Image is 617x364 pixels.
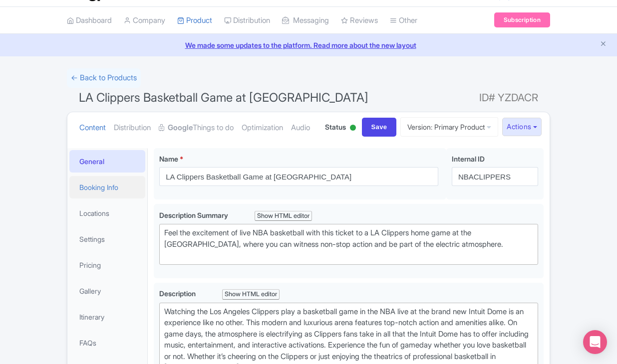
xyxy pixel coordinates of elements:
a: Company [124,7,165,34]
a: Audio [291,112,310,144]
span: Status [325,122,346,132]
a: Product [177,7,212,34]
div: Open Intercom Messenger [583,330,607,354]
a: Content [79,112,106,144]
a: GoogleThings to do [159,112,234,144]
a: Messaging [282,7,329,34]
a: Dashboard [67,7,112,34]
a: Subscription [494,12,550,27]
div: Feel the excitement of live NBA basketball with this ticket to a LA Clippers home game at the [GE... [164,227,533,261]
div: Show HTML editor [255,211,312,221]
strong: Google [168,122,193,134]
span: Name [159,155,178,163]
button: Close announcement [600,39,607,50]
span: LA Clippers Basketball Game at [GEOGRAPHIC_DATA] [79,90,368,105]
a: Version: Primary Product [400,117,498,137]
input: Save [362,118,397,137]
button: Actions [502,118,542,136]
a: Other [390,7,417,34]
a: Pricing [69,254,145,276]
span: Description Summary [159,211,230,219]
a: Booking Info [69,176,145,198]
a: Locations [69,202,145,224]
a: We made some updates to the platform. Read more about the new layout [6,40,611,50]
span: ID# YZDACR [479,88,538,108]
a: Optimization [242,112,283,144]
div: Active [348,121,358,136]
a: Distribution [224,7,270,34]
a: General [69,150,145,173]
a: Itinerary [69,306,145,328]
a: ← Back to Products [67,68,141,88]
span: Internal ID [452,155,485,163]
span: Description [159,289,197,298]
a: Distribution [114,112,151,144]
a: Settings [69,228,145,250]
a: Reviews [341,7,378,34]
a: FAQs [69,332,145,354]
a: Gallery [69,280,145,302]
div: Show HTML editor [222,289,280,300]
